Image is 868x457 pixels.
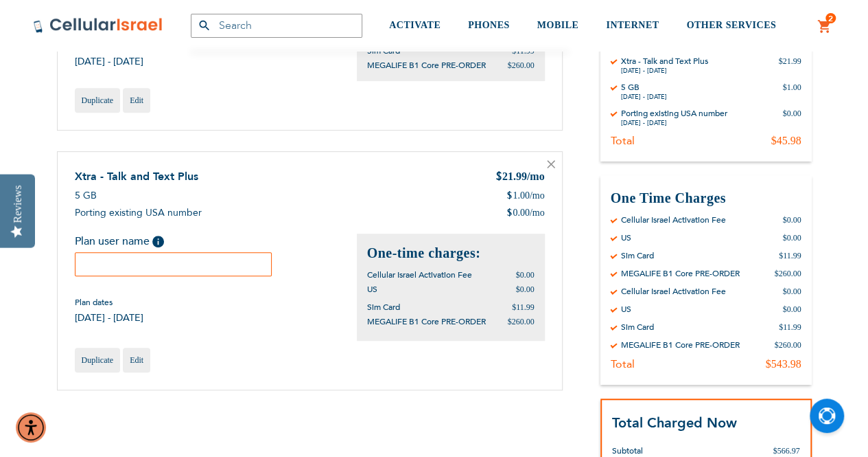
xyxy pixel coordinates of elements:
span: $0.00 [516,270,535,280]
span: /mo [530,206,545,220]
div: Cellular Israel Activation Fee [621,286,726,297]
div: $0.00 [783,304,801,315]
div: Xtra - Talk and Text Plus [621,56,708,67]
div: $543.98 [766,357,801,371]
a: Duplicate [75,88,121,113]
div: US [621,304,631,315]
div: Total [611,357,635,371]
div: Porting existing USA number [621,108,727,119]
a: 2 [817,19,832,35]
span: /mo [530,189,545,203]
span: $11.99 [512,302,535,312]
span: 2 [828,13,833,24]
span: MOBILE [537,20,579,30]
div: 21.99 [495,169,545,186]
div: Cellular Israel Activation Fee [621,214,726,225]
div: [DATE] - [DATE] [621,93,667,101]
span: Porting existing USA number [75,206,202,219]
span: US [367,284,377,295]
input: Search [191,14,362,38]
span: MEGALIFE B1 Core PRE-ORDER [367,316,486,327]
div: MEGALIFE B1 Core PRE-ORDER [621,339,740,350]
span: OTHER SERVICES [686,20,776,30]
span: [DATE] - [DATE] [75,311,143,324]
span: [DATE] - [DATE] [75,55,143,68]
span: INTERNET [606,20,659,30]
strong: Total Charged Now [612,414,737,432]
div: 5 GB [621,82,667,93]
div: $1.00 [783,82,801,101]
div: MEGALIFE B1 Core PRE-ORDER [621,268,740,279]
div: Accessibility Menu [16,412,46,443]
div: [DATE] - [DATE] [621,119,727,127]
div: $260.00 [775,339,801,350]
span: $260.00 [508,60,535,70]
a: Edit [123,88,150,113]
a: Xtra - Talk and Text Plus [75,169,198,184]
div: 1.00 [506,189,544,203]
span: ACTIVATE [389,20,441,30]
span: $ [506,206,513,220]
span: Plan user name [75,234,150,249]
div: Reviews [12,185,24,223]
div: US [621,232,631,243]
span: /mo [527,170,545,182]
span: Plan dates [75,297,143,308]
div: Sim Card [621,322,654,333]
div: $0.00 [783,214,801,225]
span: $ [506,189,513,203]
div: $0.00 [783,108,801,127]
div: $260.00 [775,268,801,279]
span: Edit [130,355,143,365]
span: Sim Card [367,302,400,313]
h3: One Time Charges [611,189,801,208]
span: Edit [130,96,143,105]
div: Total [611,134,635,148]
span: $260.00 [508,317,535,326]
div: Sim Card [621,250,654,261]
span: $0.00 [516,285,535,294]
span: Duplicate [82,355,114,365]
div: 0.00 [506,206,544,220]
div: $0.00 [783,286,801,297]
div: $45.98 [771,134,801,148]
span: $ [495,170,502,186]
span: $566.97 [773,446,800,456]
span: Duplicate [82,96,114,105]
span: PHONES [468,20,510,30]
a: Edit [123,348,150,372]
div: $11.99 [779,250,801,261]
div: [DATE] - [DATE] [621,67,708,75]
span: MEGALIFE B1 Core PRE-ORDER [367,60,486,71]
span: 5 GB [75,189,97,202]
span: Cellular Israel Activation Fee [367,269,472,280]
span: $11.99 [512,46,535,56]
h2: One-time charges: [367,244,535,263]
img: Cellular Israel Logo [33,17,163,34]
span: Help [152,236,164,247]
a: Duplicate [75,348,121,372]
div: $11.99 [779,322,801,333]
div: $0.00 [783,232,801,243]
div: $21.99 [779,56,801,75]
